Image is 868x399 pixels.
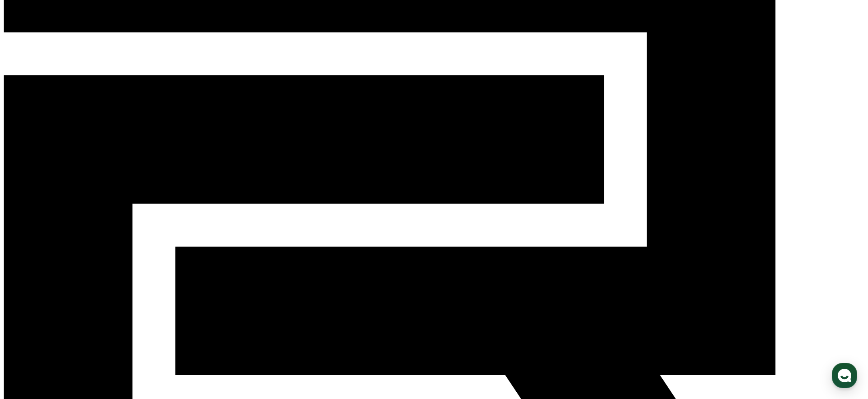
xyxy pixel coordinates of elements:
[140,300,151,307] span: 설정
[60,286,117,309] a: 대화
[3,286,60,309] a: 홈
[83,300,94,308] span: 대화
[28,300,34,307] span: 홈
[117,286,174,309] a: 설정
